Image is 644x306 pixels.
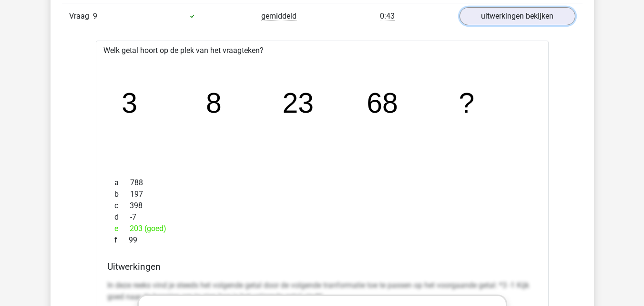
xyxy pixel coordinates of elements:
[460,87,475,119] tspan: ?
[107,177,537,189] div: 788
[107,189,537,200] div: 197
[114,223,130,234] span: e
[107,223,537,234] div: 203 (goed)
[107,200,537,211] div: 398
[122,87,137,119] tspan: 3
[114,211,130,223] span: d
[367,87,399,119] tspan: 68
[206,87,222,119] tspan: 8
[283,87,314,119] tspan: 23
[261,11,296,21] span: gemiddeld
[114,177,130,189] span: a
[107,280,537,303] p: In deze reeks vind je steeds het volgende getal door de volgende tranformatie toe te passen op he...
[93,11,97,21] span: 9
[107,261,537,272] h4: Uitwerkingen
[107,211,537,223] div: -7
[107,234,537,246] div: 99
[114,189,130,200] span: b
[114,200,130,211] span: c
[460,7,575,25] a: uitwerkingen bekijken
[69,11,93,22] span: Vraag
[380,11,395,21] span: 0:43
[114,234,129,246] span: f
